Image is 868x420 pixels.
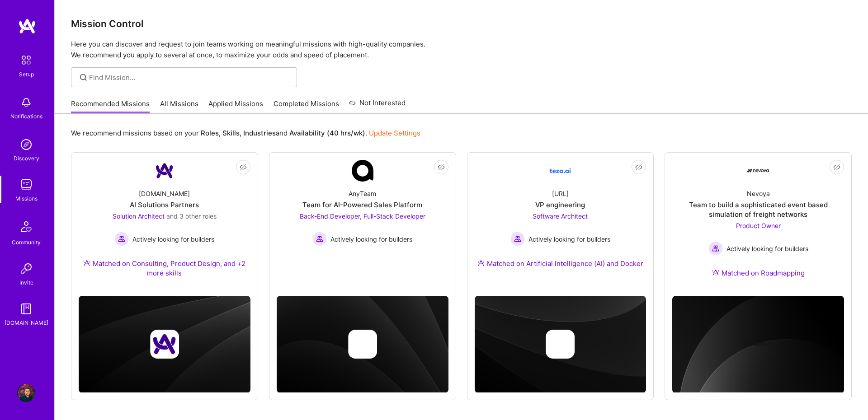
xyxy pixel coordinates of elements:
[672,200,844,219] div: Team to build a sophisticated event based simulation of freight networks
[635,163,642,171] i: icon EyeClosed
[19,278,33,287] div: Invite
[160,99,198,114] a: All Missions
[17,51,36,70] img: setup
[154,160,175,182] img: Company Logo
[10,112,42,121] div: Notifications
[79,296,250,393] img: cover
[477,259,485,266] img: Ateam Purple Icon
[747,169,769,173] img: Company Logo
[5,318,48,327] div: [DOMAIN_NAME]
[348,330,377,359] img: Company logo
[475,296,646,393] img: cover
[747,189,770,198] div: Nevoya
[535,200,585,210] div: VP engineering
[114,232,129,246] img: Actively looking for builders
[132,234,214,244] span: Actively looking for builders
[312,232,327,246] img: Actively looking for builders
[712,269,719,276] img: Ateam Purple Icon
[243,129,276,137] b: Industries
[17,135,35,154] img: discovery
[113,212,165,220] span: Solution Architect
[71,39,852,61] p: Here you can discover and request to join teams working on meaningful missions with high-quality ...
[15,194,38,203] div: Missions
[17,300,35,318] img: guide book
[672,296,844,393] img: cover
[477,259,643,268] div: Matched on Artificial Intelligence (AI) and Docker
[352,160,373,182] img: Company Logo
[18,18,36,34] img: logo
[277,296,448,393] img: cover
[552,189,569,198] div: [URL]
[139,189,190,198] div: [DOMAIN_NAME]
[79,160,250,289] a: Company Logo[DOMAIN_NAME]AI Solutions PartnersSolution Architect and 3 other rolesActively lookin...
[744,330,773,359] img: Company logo
[130,200,199,210] div: AI Solutions Partners
[15,384,38,402] a: User Avatar
[510,232,525,246] img: Actively looking for builders
[240,163,247,171] i: icon EyeClosed
[475,160,646,279] a: Company Logo[URL]VP engineeringSoftware Architect Actively looking for buildersActively looking f...
[19,70,34,79] div: Setup
[833,163,840,171] i: icon EyeClosed
[277,160,448,272] a: Company LogoAnyTeamTeam for AI-Powered Sales PlatformBack-End Developer, Full-Stack Developer Act...
[438,163,445,171] i: icon EyeClosed
[89,73,290,82] input: Find Mission...
[71,18,852,29] h3: Mission Control
[78,72,89,83] i: icon SearchGrey
[369,129,420,137] a: Update Settings
[166,212,217,220] span: and 3 other roles
[12,238,41,247] div: Community
[349,98,406,114] a: Not Interested
[289,129,365,137] b: Availability (40 hrs/wk)
[14,154,39,163] div: Discovery
[708,241,723,256] img: Actively looking for builders
[533,212,588,220] span: Software Architect
[549,160,571,182] img: Company Logo
[17,384,35,402] img: User Avatar
[201,129,219,137] b: Roles
[17,93,35,112] img: bell
[222,129,240,137] b: Skills
[349,189,376,198] div: AnyTeam
[208,99,263,114] a: Applied Missions
[726,244,808,253] span: Actively looking for builders
[300,212,425,220] span: Back-End Developer, Full-Stack Developer
[79,259,250,278] div: Matched on Consulting, Product Design, and +2 more skills
[546,330,575,359] img: Company logo
[17,260,35,278] img: Invite
[274,99,339,114] a: Completed Missions
[71,128,420,138] p: We recommend missions based on your , , and .
[736,222,781,229] span: Product Owner
[71,99,150,114] a: Recommended Missions
[528,234,610,244] span: Actively looking for builders
[150,330,179,359] img: Company logo
[302,200,422,210] div: Team for AI-Powered Sales Platform
[330,234,412,244] span: Actively looking for builders
[712,268,805,278] div: Matched on Roadmapping
[15,216,37,238] img: Community
[83,259,90,266] img: Ateam Purple Icon
[17,176,35,194] img: teamwork
[672,160,844,289] a: Company LogoNevoyaTeam to build a sophisticated event based simulation of freight networksProduct...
